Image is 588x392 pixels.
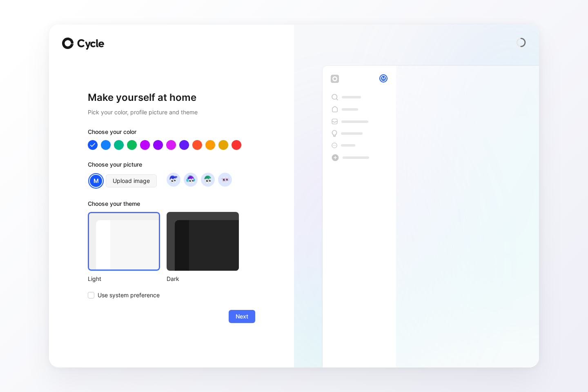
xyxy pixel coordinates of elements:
[88,274,160,284] div: Light
[167,274,239,284] div: Dark
[219,174,230,185] img: avatar
[236,312,248,321] span: Next
[202,174,213,185] img: avatar
[88,127,255,140] div: Choose your color
[98,290,160,300] span: Use system preference
[331,75,339,83] img: workspace-default-logo-wX5zAyuM.png
[89,174,103,188] div: M
[88,107,255,117] h2: Pick your color, profile picture and theme
[88,160,255,173] div: Choose your picture
[168,174,179,185] img: avatar
[185,174,196,185] img: avatar
[88,91,255,104] h1: Make yourself at home
[88,199,239,212] div: Choose your theme
[106,174,157,187] button: Upload image
[229,310,255,323] button: Next
[380,75,387,82] div: M
[113,176,150,186] span: Upload image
